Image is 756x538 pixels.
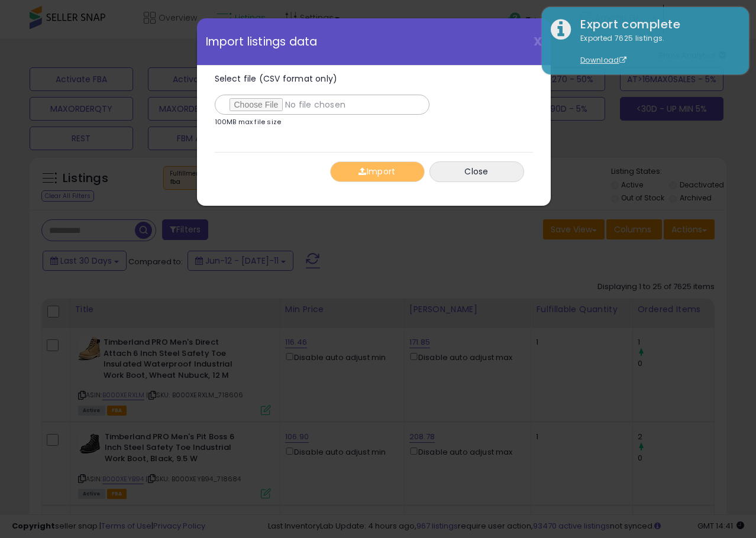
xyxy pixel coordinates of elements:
[206,36,318,47] span: Import listings data
[330,161,425,182] button: Import
[215,73,338,85] span: Select file (CSV format only)
[571,33,740,66] div: Exported 7625 listings.
[534,33,542,50] span: X
[571,16,740,33] div: Export complete
[215,119,282,125] p: 100MB max file size
[580,55,626,65] a: Download
[429,161,524,182] button: Close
